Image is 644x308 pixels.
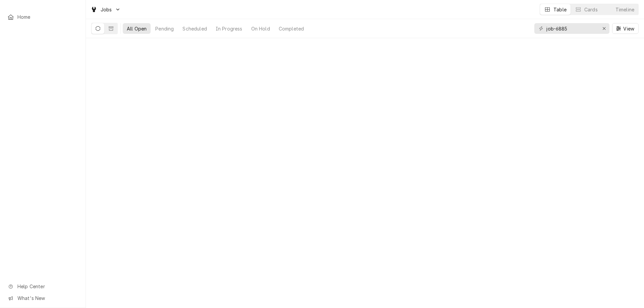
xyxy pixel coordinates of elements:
[182,25,207,32] div: Scheduled
[155,25,174,32] div: Pending
[622,25,636,32] span: View
[612,23,639,34] button: View
[553,6,567,13] div: Table
[4,293,82,304] a: Go to What's New
[546,23,597,34] input: Keyword search
[101,6,112,13] span: Jobs
[251,25,270,32] div: On Hold
[88,4,123,15] a: Go to Jobs
[17,13,78,20] span: Home
[599,23,609,34] button: Erase input
[17,295,77,302] span: What's New
[584,6,598,13] div: Cards
[615,6,634,13] div: Timeline
[127,25,147,32] div: All Open
[279,25,304,32] div: Completed
[4,281,82,292] a: Go to Help Center
[216,25,243,32] div: In Progress
[4,11,82,22] a: Home
[17,283,77,290] span: Help Center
